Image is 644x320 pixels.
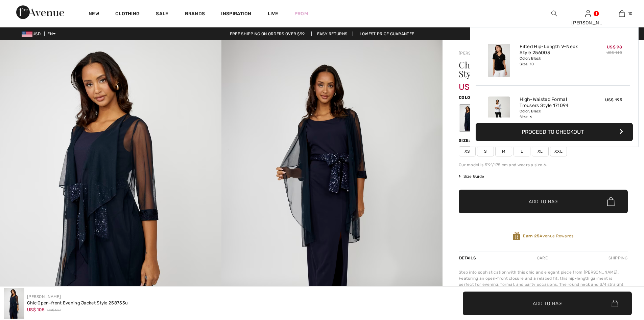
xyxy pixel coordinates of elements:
[585,9,591,18] img: My Info
[551,9,557,18] img: search the website
[47,31,56,36] span: EN
[523,234,540,238] strong: Earn 25
[533,300,562,307] span: Add to Bag
[22,31,43,36] span: USD
[354,31,420,36] a: Lowest Price Guarantee
[605,98,622,102] span: US$ 195
[477,146,494,156] span: S
[459,61,600,78] h1: Chic Open-front Evening Jacket Style 258753u
[459,146,476,156] span: XS
[529,198,558,205] span: Add to Bag
[585,10,591,17] a: Sign In
[607,197,615,206] img: Bag.svg
[531,252,553,264] div: Care
[459,173,484,179] span: Size Guide
[221,11,251,18] span: Inspiration
[619,9,625,18] img: My Bag
[4,288,24,319] img: Chic Open-Front Evening Jacket Style 258753U
[460,105,477,131] div: Navy
[27,300,128,306] div: Chic Open-front Evening Jacket Style 258753u
[571,19,604,26] div: [PERSON_NAME]
[294,10,308,17] a: Prom
[185,11,205,18] a: Brands
[224,31,310,36] a: Free shipping on orders over $99
[520,56,586,67] div: Color: Black Size: 10
[47,308,61,313] span: US$ 150
[520,109,586,120] div: Color: Black Size: 6
[459,190,628,213] button: Add to Bag
[606,50,622,55] s: US$ 140
[463,292,632,315] button: Add to Bag
[459,252,478,264] div: Details
[459,76,491,92] span: US$ 105
[459,95,475,100] span: Color:
[476,123,633,141] button: Proceed to Checkout
[311,31,353,36] a: Easy Returns
[459,51,493,56] a: [PERSON_NAME]
[156,11,168,18] a: Sale
[628,10,633,17] span: 10
[459,269,628,306] div: Step into sophistication with this chic and elegant piece from [PERSON_NAME]. Featuring an open-f...
[612,300,618,307] img: Bag.svg
[268,10,278,17] a: Live
[27,307,45,312] span: US$ 105
[89,11,99,18] a: New
[513,232,520,241] img: Avenue Rewards
[550,146,567,156] span: XXL
[532,146,549,156] span: XL
[605,9,638,18] a: 10
[115,11,140,18] a: Clothing
[459,137,472,144] div: Size:
[607,252,628,264] div: Shipping
[488,44,510,77] img: Fitted Hip-Length V-Neck Style 256003
[520,44,586,56] a: Fitted Hip-Length V-Neck Style 256003
[514,146,530,156] span: L
[598,269,637,286] iframe: Opens a widget where you can chat to one of our agents
[488,97,510,130] img: High-Waisted Formal Trousers Style 171094
[22,31,32,37] img: US Dollar
[495,146,512,156] span: M
[607,45,622,49] span: US$ 98
[523,233,573,239] span: Avenue Rewards
[27,294,61,299] a: [PERSON_NAME]
[459,162,628,168] div: Our model is 5'9"/175 cm and wears a size 6.
[16,5,64,19] img: 1ère Avenue
[520,97,586,109] a: High-Waisted Formal Trousers Style 171094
